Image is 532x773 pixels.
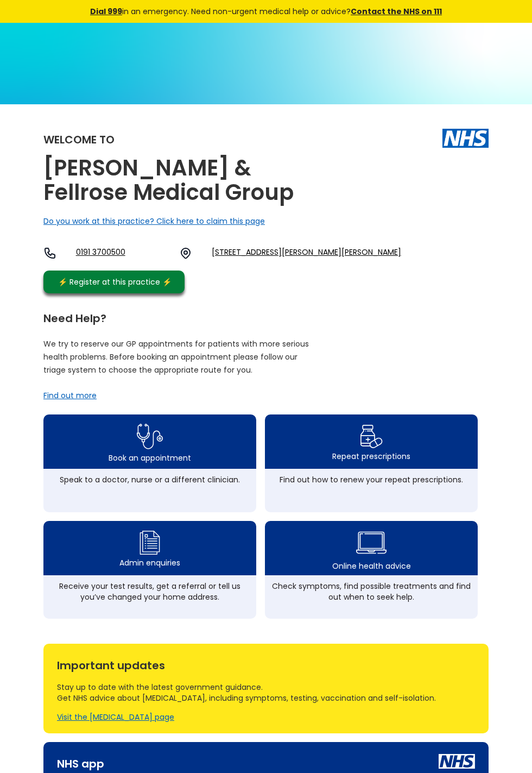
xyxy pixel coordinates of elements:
[57,712,174,722] a: Visit the [MEDICAL_DATA] page
[351,6,442,17] a: Contact the NHS on 111
[43,247,56,260] img: telephone icon
[76,247,171,260] a: 0191 3700500
[270,474,472,485] div: Find out how to renew your repeat prescriptions.
[49,474,251,485] div: Speak to a doctor, nurse or a different clinician.
[109,453,191,463] div: Book an appointment
[332,561,411,571] div: Online health advice
[332,451,410,462] div: Repeat prescriptions
[57,753,104,769] div: NHS app
[49,581,251,602] div: Receive your test results, get a referral or tell us you’ve changed your home address.
[138,528,162,557] img: admin enquiry icon
[356,525,387,561] img: health advice icon
[43,414,256,512] a: book appointment icon Book an appointmentSpeak to a doctor, nurse or a different clinician.
[52,276,177,288] div: ⚡️ Register at this practice ⚡️
[43,337,309,376] p: We try to reserve our GP appointments for patients with more serious health problems. Before book...
[439,754,475,769] img: nhs icon white
[270,581,472,602] div: Check symptoms, find possible treatments and find out when to seek help.
[74,5,458,17] div: in an emergency. Need non-urgent medical help or advice?
[90,6,122,17] a: Dial 999
[442,129,489,147] img: The NHS logo
[43,134,115,145] div: Welcome to
[43,156,315,205] h2: [PERSON_NAME] & Fellrose Medical Group
[265,414,478,512] a: repeat prescription iconRepeat prescriptionsFind out how to renew your repeat prescriptions.
[43,307,478,324] div: Need Help?
[265,521,478,619] a: health advice iconOnline health adviceCheck symptoms, find possible treatments and find out when ...
[119,557,180,568] div: Admin enquiries
[43,216,265,227] a: Do you work at this practice? Click here to claim this page
[43,390,97,401] a: Find out more
[212,247,401,260] a: [STREET_ADDRESS][PERSON_NAME][PERSON_NAME]
[179,247,192,260] img: practice location icon
[360,422,383,451] img: repeat prescription icon
[57,655,475,671] div: Important updates
[57,682,475,703] div: Stay up to date with the latest government guidance. Get NHS advice about [MEDICAL_DATA], includi...
[43,521,256,619] a: admin enquiry iconAdmin enquiriesReceive your test results, get a referral or tell us you’ve chan...
[43,271,185,293] a: ⚡️ Register at this practice ⚡️
[137,420,163,453] img: book appointment icon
